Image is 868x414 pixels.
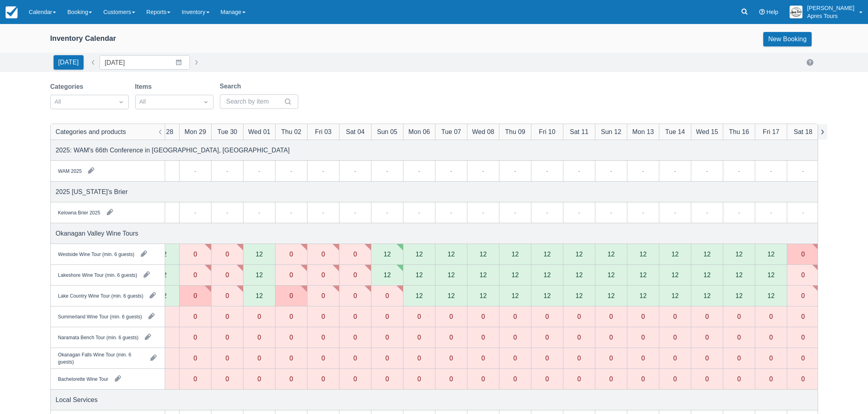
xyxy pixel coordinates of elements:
div: 0 [435,369,467,390]
div: 12 [767,251,774,257]
div: 0 [243,348,275,369]
div: 0 [385,313,389,320]
div: 0 [403,306,435,327]
div: 0 [609,334,613,340]
div: 12 [403,265,435,286]
div: 0 [737,334,741,340]
div: 0 [275,306,307,327]
div: 0 [275,265,307,286]
div: 0 [307,286,339,306]
div: 0 [755,306,787,327]
div: 0 [467,327,499,348]
div: 12 [627,244,659,265]
div: 0 [339,348,371,369]
p: Apres Tours [807,12,854,20]
div: 0 [499,369,531,390]
div: 0 [339,306,371,327]
div: 12 [479,272,487,278]
div: 12 [671,272,678,278]
div: 0 [194,376,197,382]
div: 12 [639,272,647,278]
div: 0 [275,369,307,390]
div: 12 [723,286,755,306]
div: 0 [307,306,339,327]
div: 0 [385,334,389,340]
div: 0 [705,313,709,320]
div: 0 [179,306,211,327]
div: 0 [723,348,755,369]
div: 0 [659,327,691,348]
div: 0 [225,272,229,278]
div: 12 [543,292,551,299]
input: Date [100,55,190,70]
div: 12 [447,292,455,299]
div: 0 [339,286,371,306]
div: 0 [371,348,403,369]
div: 0 [307,348,339,369]
div: 0 [179,286,211,306]
div: 0 [563,348,595,369]
div: 0 [257,376,261,382]
div: 0 [801,272,805,278]
div: 0 [801,292,805,299]
div: 0 [691,327,723,348]
div: 0 [577,355,581,361]
div: 0 [673,334,677,340]
div: 0 [531,306,563,327]
div: 0 [417,334,421,340]
div: 0 [595,348,627,369]
div: 0 [801,355,805,361]
div: 0 [385,355,389,361]
div: 0 [673,313,677,320]
div: 0 [371,369,403,390]
div: 0 [225,355,229,361]
div: 12 [447,272,455,278]
div: 0 [787,265,819,286]
div: 12 [735,292,742,299]
label: Items [135,82,155,92]
div: 0 [243,369,275,390]
div: 12 [595,286,627,306]
div: 0 [179,244,211,265]
div: 0 [595,327,627,348]
div: 0 [563,369,595,390]
div: 0 [787,369,819,390]
div: 0 [723,306,755,327]
div: 12 [511,251,519,257]
img: checkfront-main-nav-mini-logo.png [6,6,18,18]
div: 0 [769,355,773,361]
div: 0 [659,348,691,369]
div: 12 [755,265,787,286]
div: 12 [671,292,678,299]
div: 0 [531,348,563,369]
div: 0 [321,334,325,340]
div: 12 [755,286,787,306]
div: 0 [481,355,485,361]
div: 0 [545,355,549,361]
div: 0 [499,348,531,369]
div: 12 [575,251,583,257]
div: 0 [371,286,403,306]
div: 0 [417,355,421,361]
div: 12 [511,272,519,278]
div: 12 [755,244,787,265]
div: 12 [160,292,167,299]
div: 0 [321,292,325,299]
div: 12 [243,286,275,306]
p: [PERSON_NAME] [807,4,854,12]
div: 12 [703,272,710,278]
div: 12 [627,265,659,286]
button: [DATE] [54,55,84,70]
div: 12 [543,251,551,257]
div: 0 [467,306,499,327]
div: 12 [531,265,563,286]
div: 0 [577,334,581,340]
div: 0 [481,334,485,340]
div: 0 [627,369,659,390]
div: 12 [243,265,275,286]
span: Dropdown icon [202,98,210,106]
a: New Booking [763,32,811,46]
div: 0 [563,327,595,348]
div: 0 [737,376,741,382]
div: 0 [467,369,499,390]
